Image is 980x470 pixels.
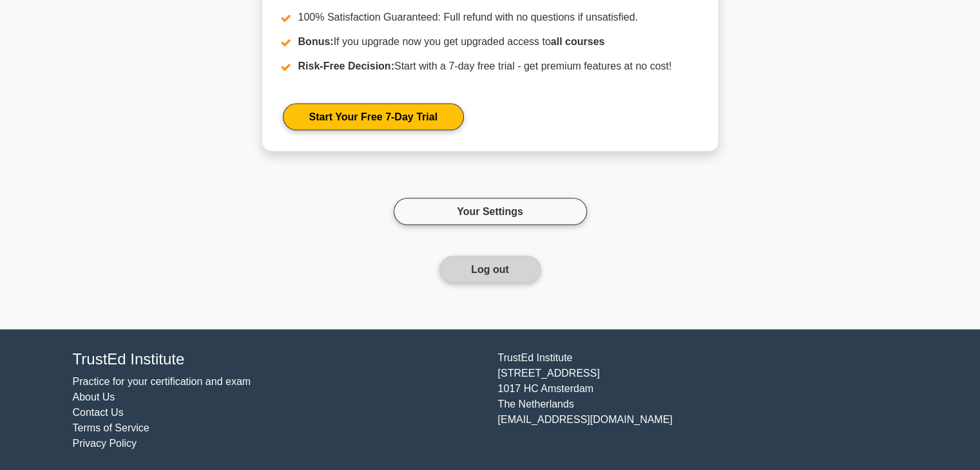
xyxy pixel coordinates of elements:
[439,256,541,283] button: Log out
[394,198,587,225] a: Your Settings
[73,376,251,387] a: Practice for your certification and exam
[283,104,464,131] a: Start Your Free 7-Day Trial
[73,407,124,418] a: Contact Us
[490,350,916,451] div: TrustEd Institute [STREET_ADDRESS] 1017 HC Amsterdam The Netherlands [EMAIL_ADDRESS][DOMAIN_NAME]
[73,438,137,449] a: Privacy Policy
[73,391,115,402] a: About Us
[73,422,149,433] a: Terms of Service
[73,350,483,369] h4: TrustEd Institute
